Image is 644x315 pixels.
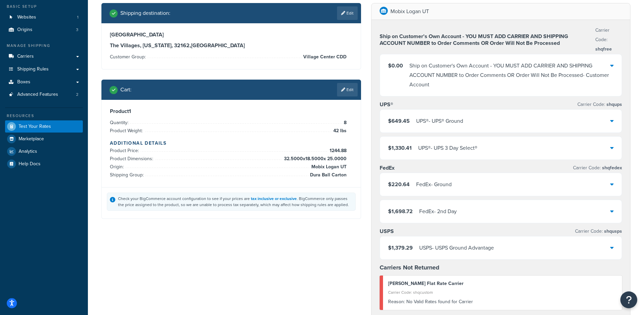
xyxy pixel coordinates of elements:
span: Websites [17,15,36,20]
h3: USPS [380,228,394,235]
div: Carrier Code: shqcustom [388,288,617,297]
span: $220.64 [388,180,410,188]
span: 32.5000 x 18.5000 x 25.0000 [282,155,347,163]
span: Origin: [110,163,125,170]
span: Test Your Rates [19,124,51,130]
span: Boxes [17,79,30,85]
li: Advanced Features [5,88,83,101]
div: Check your BigCommerce account configuration to see if your prices are . BigCommerce only passes ... [118,196,353,208]
div: Basic Setup [5,4,83,9]
span: 1 [77,15,78,20]
span: shqfedex [601,164,622,171]
span: Reason: [388,298,405,305]
span: Product Weight: [110,127,144,134]
span: Shipping Rules [17,66,49,72]
a: Boxes [5,76,83,88]
span: Product Price: [110,147,141,154]
button: Open Resource Center [620,291,637,308]
a: Shipping Rules [5,63,83,76]
span: shqups [605,101,622,108]
div: Resources [5,113,83,119]
span: $0.00 [388,62,403,69]
span: shqfree [595,46,612,53]
div: FedEx - 2nd Day [419,207,457,216]
span: 3 [76,27,78,33]
span: Marketplace [19,136,44,142]
a: Websites1 [5,11,83,24]
p: Mobix Logan UT [390,7,429,16]
span: Dura Ball Carton [308,171,347,179]
div: Ship on Customer's Own Account - YOU MUST ADD CARRIER AND SHIPPING ACCOUNT NUMBER to Order Commen... [409,61,611,89]
span: Mobix Logan UT [310,163,347,171]
p: Carrier Code: [575,227,622,236]
li: Origins [5,24,83,36]
div: FedEx - Ground [416,180,452,189]
a: Analytics [5,145,83,157]
div: Manage Shipping [5,43,83,49]
h3: [GEOGRAPHIC_DATA] [110,31,353,38]
li: Websites [5,11,83,24]
a: Advanced Features2 [5,88,83,101]
span: $1,330.41 [388,144,412,152]
h3: UPS® [380,101,393,108]
span: 2 [76,92,78,97]
a: Edit [337,83,358,96]
a: Origins3 [5,24,83,36]
p: Carrier Code: [573,163,622,173]
span: $1,379.29 [388,244,413,252]
span: 1244.88 [328,147,347,155]
span: Shipping Group: [110,171,145,178]
h2: Cart : [120,87,132,93]
div: USPS - USPS Ground Advantage [419,243,494,253]
div: [PERSON_NAME] Flat Rate Carrier [388,279,617,288]
span: Help Docs [19,161,41,167]
a: Marketplace [5,133,83,145]
a: Test Your Rates [5,120,83,133]
p: Carrier Code: [595,26,622,54]
h3: Ship on Customer's Own Account - YOU MUST ADD CARRIER AND SHIPPING ACCOUNT NUMBER to Order Commen... [380,33,596,47]
h2: Shipping destination : [120,10,170,16]
span: Origins [17,27,32,33]
a: Edit [337,6,358,20]
div: UPS® - UPS® Ground [416,116,463,126]
p: Carrier Code: [577,100,622,109]
span: $1,698.72 [388,207,413,215]
a: Help Docs [5,158,83,170]
span: Advanced Features [17,92,58,97]
h4: Additional Details [110,140,353,147]
span: Village Center CDD [302,53,347,61]
span: Product Dimensions: [110,155,155,162]
h3: FedEx [380,165,395,171]
a: tax inclusive or exclusive [251,196,297,202]
div: No Valid Rates found for Carrier [388,297,617,307]
span: Analytics [19,149,37,154]
div: UPS® - UPS 3 Day Select® [418,143,477,153]
span: Customer Group: [110,53,147,60]
strong: Carriers Not Returned [380,263,439,272]
span: Carriers [17,54,34,59]
span: shqusps [603,228,622,235]
span: $649.45 [388,117,410,125]
span: Quantity: [110,119,130,126]
span: 42 lbs [332,127,347,135]
h3: Product 1 [110,108,353,115]
a: Carriers [5,50,83,63]
h3: The Villages, [US_STATE], 32162 , [GEOGRAPHIC_DATA] [110,42,353,49]
span: 8 [342,119,347,127]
